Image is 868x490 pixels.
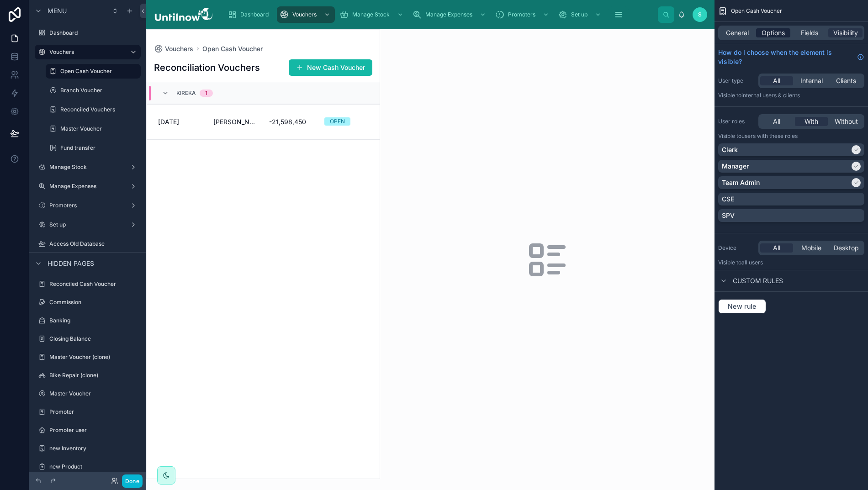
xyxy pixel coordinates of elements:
[718,259,864,266] p: Visible to
[60,106,139,113] label: Reconciled Vouchers
[49,463,139,470] label: new Product
[60,68,135,75] label: Open Cash Voucher
[718,118,755,125] label: User roles
[718,48,853,66] span: How do I choose when the element is visible?
[49,445,139,452] label: new Inventory
[60,125,139,132] label: Master Voucher
[722,162,749,171] p: Manager
[722,211,735,220] p: SPV
[49,183,126,190] label: Manage Expenses
[35,160,141,174] a: Manage Stock
[49,372,139,379] label: Bike Repair (clone)
[35,368,141,383] a: Bike Repair (clone)
[46,121,141,136] a: Master Voucher
[35,459,141,474] a: new Product
[35,386,141,401] a: Master Voucher
[833,28,858,37] span: Visibility
[220,5,658,25] div: scrollable content
[49,280,139,288] label: Reconciled Cash Voucher
[46,102,141,117] a: Reconciled Vouchers
[49,163,126,171] label: Manage Stock
[49,427,139,434] label: Promoter user
[176,90,196,97] span: Kireka
[762,28,785,37] span: Options
[801,243,821,253] span: Mobile
[352,11,390,18] span: Manage Stock
[733,276,783,285] span: Custom rules
[60,144,139,152] label: Fund transfer
[722,145,738,154] p: Clerk
[49,317,139,324] label: Banking
[741,259,763,266] span: all users
[49,408,139,416] label: Promoter
[46,64,141,79] a: Open Cash Voucher
[35,423,141,437] a: Promoter user
[722,178,760,187] p: Team Admin
[773,76,780,85] span: All
[773,117,780,126] span: All
[48,6,67,16] span: Menu
[49,29,139,37] label: Dashboard
[718,48,864,66] a: How do I choose when the element is visible?
[122,474,143,488] button: Done
[225,6,275,23] a: Dashboard
[718,92,864,99] p: Visible to
[35,332,141,346] a: Closing Balance
[718,77,755,84] label: User type
[49,299,139,306] label: Commission
[49,221,126,228] label: Set up
[35,26,141,40] a: Dashboard
[35,405,141,419] a: Promoter
[726,28,749,37] span: General
[35,350,141,364] a: Master Voucher (clone)
[35,179,141,194] a: Manage Expenses
[836,76,856,85] span: Clients
[718,244,755,252] label: Device
[35,45,141,59] a: Vouchers
[801,28,818,37] span: Fields
[49,240,139,248] label: Access Old Database
[35,313,141,328] a: Banking
[698,11,702,18] span: S
[35,217,141,232] a: Set up
[49,353,139,361] label: Master Voucher (clone)
[46,83,141,98] a: Branch Voucher
[35,277,141,291] a: Reconciled Cash Voucher
[49,48,122,56] label: Vouchers
[60,87,139,94] label: Branch Voucher
[800,76,823,85] span: Internal
[741,92,800,99] span: Internal users & clients
[804,117,818,126] span: With
[556,6,606,23] a: Set up
[741,132,798,139] span: Users with these roles
[49,335,139,342] label: Closing Balance
[49,202,126,209] label: Promoters
[724,302,760,311] span: New rule
[492,6,554,23] a: Promoters
[718,299,766,314] button: New rule
[773,243,780,253] span: All
[240,11,269,18] span: Dashboard
[205,90,207,97] div: 1
[834,243,859,253] span: Desktop
[425,11,472,18] span: Manage Expenses
[731,7,782,15] span: Open Cash Voucher
[46,141,141,155] a: Fund transfer
[153,7,213,22] img: App logo
[571,11,587,18] span: Set up
[410,6,491,23] a: Manage Expenses
[722,195,734,204] p: CSE
[35,441,141,456] a: new Inventory
[337,6,408,23] a: Manage Stock
[35,295,141,310] a: Commission
[718,132,864,140] p: Visible to
[835,117,858,126] span: Without
[508,11,535,18] span: Promoters
[48,259,94,268] span: Hidden pages
[292,11,317,18] span: Vouchers
[35,198,141,213] a: Promoters
[49,390,139,397] label: Master Voucher
[277,6,335,23] a: Vouchers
